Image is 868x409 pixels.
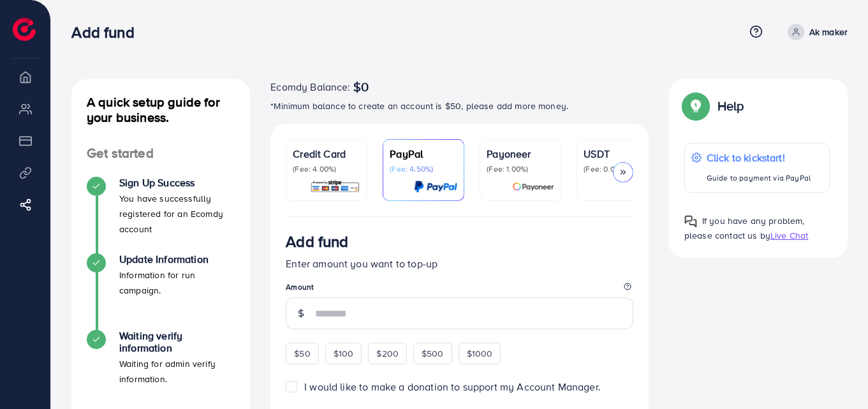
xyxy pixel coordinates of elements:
p: (Fee: 1.00%) [487,164,554,174]
p: Click to kickstart! [707,150,811,165]
h4: A quick setup guide for your business. [71,94,250,125]
li: Update Information [71,253,250,330]
p: *Minimum balance to create an account is $50, please add more money. [270,98,649,114]
p: (Fee: 0.00%) [584,164,651,174]
p: Guide to payment via PayPal [707,170,811,186]
span: $100 [334,347,354,360]
span: I would like to make a donation to support my Account Manager. [304,380,601,394]
span: Ecomdy Balance: [270,79,350,94]
p: You have successfully registered for an Ecomdy account [119,191,235,237]
h4: Waiting verify information [119,330,235,354]
span: $0 [353,79,369,94]
img: card [414,179,457,194]
img: card [310,179,360,194]
span: $200 [376,347,399,360]
h4: Get started [71,145,250,161]
p: Enter amount you want to top-up [286,256,633,271]
p: (Fee: 4.50%) [390,164,457,174]
span: $1000 [467,347,493,360]
h4: Update Information [119,253,235,265]
p: Information for run campaign. [119,267,235,298]
h3: Add fund [71,23,144,41]
p: (Fee: 4.00%) [293,164,360,174]
legend: Amount [286,281,633,297]
p: Help [717,98,744,114]
img: Popup guide [684,215,697,228]
p: Waiting for admin verify information. [119,356,235,387]
a: Ak maker [783,24,848,40]
span: If you have any problem, please contact us by [684,214,805,242]
p: USDT [584,146,651,161]
span: $500 [422,347,444,360]
li: Waiting verify information [71,330,250,406]
li: Sign Up Success [71,177,250,253]
img: card [512,179,554,194]
img: logo [13,18,36,41]
h4: Sign Up Success [119,177,235,189]
span: Live Chat [770,229,808,242]
p: Credit Card [293,146,360,161]
iframe: Chat [814,352,858,399]
p: Ak maker [809,24,848,40]
h3: Add fund [286,232,348,251]
p: Payoneer [487,146,554,161]
img: Popup guide [684,94,707,117]
p: PayPal [390,146,457,161]
span: $50 [294,347,310,360]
